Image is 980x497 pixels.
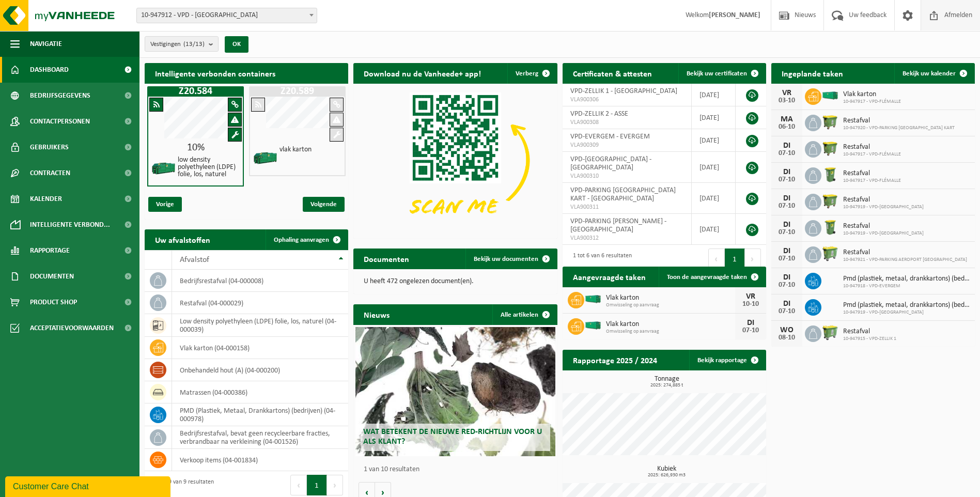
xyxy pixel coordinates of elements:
h3: Kubiek [568,465,766,478]
span: Ophaling aanvragen [274,237,329,243]
img: Download de VHEPlus App [353,84,557,237]
img: WB-1100-HPE-GN-50 [821,139,839,157]
td: [DATE] [692,214,736,245]
a: Toon de aangevraagde taken [659,267,765,287]
h1: Z20.584 [150,86,241,97]
span: Restafval [843,169,901,178]
span: Pmd (plastiek, metaal, drankkartons) (bedrijven) [843,275,970,283]
div: DI [776,300,797,308]
span: VPD-PARKING [GEOGRAPHIC_DATA] KART - [GEOGRAPHIC_DATA] [570,187,676,203]
span: 10-947917 - VPD-FLÉMALLE [843,178,901,184]
button: Next [327,475,343,495]
h2: Aangevraagde taken [563,267,656,287]
span: Rapportage [30,238,70,263]
div: VR [740,292,761,301]
a: Bekijk uw kalender [894,63,974,84]
div: DI [776,221,797,229]
strong: [PERSON_NAME] [709,11,760,19]
div: 07-10 [776,176,797,183]
span: Wat betekent de nieuwe RED-richtlijn voor u als klant? [363,428,542,446]
h2: Download nu de Vanheede+ app! [353,63,491,83]
span: 10-947921 - VPD-PARKING AEROPORT [GEOGRAPHIC_DATA] [843,257,967,263]
td: restafval (04-000029) [172,292,348,314]
button: Previous [290,475,307,495]
td: [DATE] [692,183,736,214]
span: VPD-[GEOGRAPHIC_DATA] - [GEOGRAPHIC_DATA] [570,156,651,172]
span: Dashboard [30,57,69,83]
span: 10-947919 - VPD-[GEOGRAPHIC_DATA] [843,309,970,316]
span: Restafval [843,117,955,125]
span: 10-947918 - VPD-EVERGEM [843,283,970,289]
span: Omwisseling op aanvraag [606,302,735,308]
span: 10-947919 - VPD-[GEOGRAPHIC_DATA] [843,230,924,237]
span: VLA900311 [570,203,683,211]
img: WB-0240-HPE-GN-50 [821,166,839,183]
span: 10-947912 - VPD - ASSE [136,8,317,23]
img: WB-0240-HPE-GN-50 [821,219,839,236]
h2: Intelligente verbonden containers [145,63,348,83]
div: 07-10 [776,229,797,236]
div: DI [776,194,797,203]
span: Bekijk uw kalender [903,70,956,77]
count: (13/13) [183,41,205,48]
span: Acceptatievoorwaarden [30,315,114,341]
span: VPD-ZELLIK 2 - ASSE [570,110,628,118]
div: 07-10 [776,282,797,289]
span: Toon de aangevraagde taken [667,274,747,281]
button: Verberg [507,63,556,84]
span: 2025: 626,930 m3 [568,473,766,478]
span: Product Shop [30,289,77,315]
td: bedrijfsrestafval (04-000008) [172,270,348,292]
span: Restafval [843,196,924,204]
span: Intelligente verbond... [30,212,110,238]
img: HK-XZ-20-GN-00 [151,156,177,181]
img: HK-XR-30-GN-00 [584,294,602,304]
span: Restafval [843,222,924,230]
button: 1 [725,248,745,269]
div: 08-10 [776,334,797,341]
h3: Tonnage [568,376,766,388]
span: Omwisseling op aanvraag [606,329,735,335]
span: Contactpersonen [30,108,90,134]
span: Navigatie [30,31,62,57]
div: 07-10 [776,255,797,262]
p: U heeft 472 ongelezen document(en). [364,278,547,285]
button: Previous [708,248,725,269]
span: Gebruikers [30,134,69,160]
span: Restafval [843,248,967,257]
div: 03-10 [776,97,797,104]
img: WB-0660-HPE-GN-50 [821,324,839,341]
div: VR [776,89,797,97]
td: vlak karton (04-000158) [172,337,348,359]
h2: Uw afvalstoffen [145,229,221,250]
img: HK-XZ-20-GN-00 [253,145,278,171]
span: Vlak karton [606,320,735,329]
div: DI [776,142,797,150]
td: [DATE] [692,106,736,129]
span: 10-947917 - VPD-FLÉMALLE [843,151,901,158]
div: 1 tot 9 van 9 resultaten [150,474,214,496]
h1: Z20.589 [252,86,343,97]
div: 07-10 [776,308,797,315]
span: VLA900310 [570,172,683,180]
a: Wat betekent de nieuwe RED-richtlijn voor u als klant? [355,327,555,456]
span: Vlak karton [606,294,735,302]
h2: Certificaten & attesten [563,63,662,83]
span: Vestigingen [150,37,205,52]
div: DI [776,247,797,255]
span: Bedrijfsgegevens [30,83,90,108]
span: 10-947920 - VPD-PARKING [GEOGRAPHIC_DATA] KART [843,125,955,131]
span: Volgende [303,197,345,212]
td: low density polyethyleen (LDPE) folie, los, naturel (04-000039) [172,314,348,337]
span: 2025: 274,885 t [568,383,766,388]
div: DI [776,168,797,176]
div: WO [776,326,797,334]
span: Restafval [843,143,901,151]
span: Afvalstof [180,256,209,264]
button: Next [745,248,761,269]
div: 10% [148,143,243,153]
div: 07-10 [776,203,797,210]
span: VPD-EVERGEM - EVERGEM [570,133,650,141]
a: Bekijk rapportage [689,350,765,370]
